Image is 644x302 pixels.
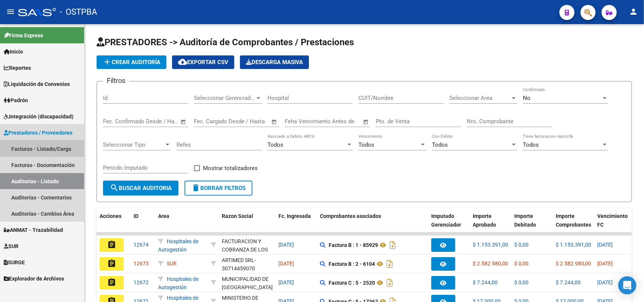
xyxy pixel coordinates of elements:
span: Area [158,213,169,219]
span: $ 0,00 [514,242,529,248]
span: Crear Auditoría [103,59,160,66]
datatable-header-cell: Comprobantes asociados [317,208,428,241]
span: Todos [358,141,374,148]
span: Importe Debitado [514,213,536,228]
span: [DATE] [278,261,294,267]
span: Seleccionar Tipo [103,141,164,148]
span: Importe Aprobado [473,213,496,228]
div: - 30715497456 [222,237,272,253]
span: Acciones [100,213,121,219]
span: 12673 [134,261,149,267]
span: Razon Social [222,213,253,219]
span: $ 7.244,00 [556,279,581,285]
div: MUNICIPALIDAD DE [GEOGRAPHIC_DATA] [222,275,273,292]
span: Hospitales de Autogestión [158,238,198,253]
mat-icon: person [629,7,638,16]
div: ARTIMED SRL [222,256,254,265]
span: $ 0,00 [514,279,529,285]
button: Exportar CSV [172,55,234,69]
i: Descargar documento [385,258,395,270]
app-download-masive: Descarga masiva de comprobantes (adjuntos) [240,55,309,69]
span: Fc. Ingresada [278,213,311,219]
datatable-header-cell: Importe Comprobantes [553,208,594,241]
span: Seleccionar Area [449,95,510,101]
span: SUR [4,242,18,250]
span: - OSTPBA [60,4,97,20]
input: Fecha fin [231,118,268,125]
span: $ 2.582.980,00 [556,261,591,267]
span: Todos [432,141,448,148]
span: [DATE] [278,242,294,248]
span: [DATE] [597,242,613,248]
div: Open Intercom Messenger [618,276,636,294]
datatable-header-cell: Importe Aprobado [470,208,511,241]
datatable-header-cell: Fc. Ingresada [275,208,317,241]
mat-icon: assignment [107,259,116,268]
span: [DATE] [278,279,294,285]
span: Descarga Masiva [246,59,303,66]
span: ID [134,213,138,219]
span: Liquidación de Convenios [4,80,70,88]
span: SURGE [4,258,25,267]
span: Hospitales de Autogestión [158,276,198,291]
datatable-header-cell: Acciones [97,208,131,241]
span: Borrar Filtros [191,185,246,192]
span: Importe Comprobantes [556,213,591,228]
span: Firma Express [4,31,43,40]
datatable-header-cell: Importe Debitado [511,208,553,241]
button: Open calendar [270,118,279,126]
span: Buscar Auditoria [110,185,172,192]
mat-icon: search [110,183,119,192]
button: Crear Auditoría [97,55,166,69]
span: Todos [267,141,283,148]
span: $ 1.153.391,00 [473,242,508,248]
button: Descarga Masiva [240,55,309,69]
button: Borrar Filtros [184,181,252,196]
span: ANMAT - Trazabilidad [4,226,63,234]
span: Comprobantes asociados [320,213,381,219]
span: Vencimiento FC [597,213,628,228]
span: Seleccionar Gerenciador [194,95,255,101]
button: Buscar Auditoria [103,181,178,196]
span: Mostrar totalizadores [203,164,258,173]
strong: Factura B : 1 - 85929 [329,242,378,248]
span: $ 7.244,00 [473,279,498,285]
mat-icon: assignment [107,240,116,249]
span: 12672 [134,279,149,285]
button: Open calendar [179,118,188,126]
datatable-header-cell: Razon Social [219,208,275,241]
input: Fecha fin [140,118,177,125]
mat-icon: cloud_download [178,57,187,66]
input: Fecha inicio [103,118,134,125]
strong: Factura C : 5 - 2520 [329,280,375,286]
button: Open calendar [362,118,370,126]
span: Integración (discapacidad) [4,112,74,121]
i: Descargar documento [388,239,398,251]
span: $ 1.153.391,00 [556,242,591,248]
mat-icon: delete [191,183,200,192]
datatable-header-cell: Area [155,208,208,241]
span: Todos [523,141,539,148]
span: 12674 [134,242,149,248]
input: Fecha inicio [194,118,224,125]
span: [DATE] [597,279,613,285]
datatable-header-cell: ID [131,208,155,241]
span: Inicio [4,48,23,56]
div: - 30714459070 [222,256,272,272]
div: FACTURACION Y COBRANZA DE LOS EFECTORES PUBLICOS S.E. [222,237,272,271]
mat-icon: menu [6,7,15,16]
span: [DATE] [597,261,613,267]
div: - 30683896310 [222,275,272,291]
span: Imputado Gerenciador [431,213,461,228]
span: Prestadores / Proveedores [4,129,72,137]
span: Explorador de Archivos [4,274,64,283]
span: $ 2.582.980,00 [473,261,508,267]
datatable-header-cell: Vencimiento FC [594,208,636,241]
span: Exportar CSV [178,59,228,66]
h3: Filtros [103,75,129,86]
mat-icon: assignment [107,278,116,287]
span: $ 0,00 [514,261,529,267]
mat-icon: add [103,57,112,66]
i: Descargar documento [385,277,395,289]
span: SUR [167,261,177,267]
